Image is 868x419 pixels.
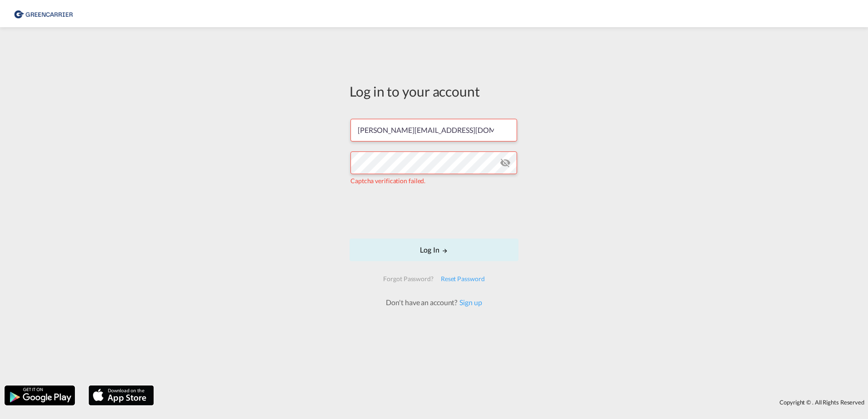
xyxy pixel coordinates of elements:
input: Enter email/phone number [350,119,517,141]
a: Sign up [457,298,482,307]
div: Log in to your account [350,82,518,101]
img: apple.png [88,385,155,406]
iframe: reCAPTCHA [365,194,503,229]
md-icon: icon-eye-off [500,157,511,168]
div: Reset Password [437,271,488,287]
div: Forgot Password? [380,271,437,287]
div: Copyright © . All Rights Reserved [158,395,868,410]
span: Captcha verification failed. [350,177,425,185]
div: Don't have an account? [376,297,492,307]
button: LOGIN [350,239,518,261]
img: 1378a7308afe11ef83610d9e779c6b34.png [14,4,75,24]
img: google.png [4,385,76,406]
